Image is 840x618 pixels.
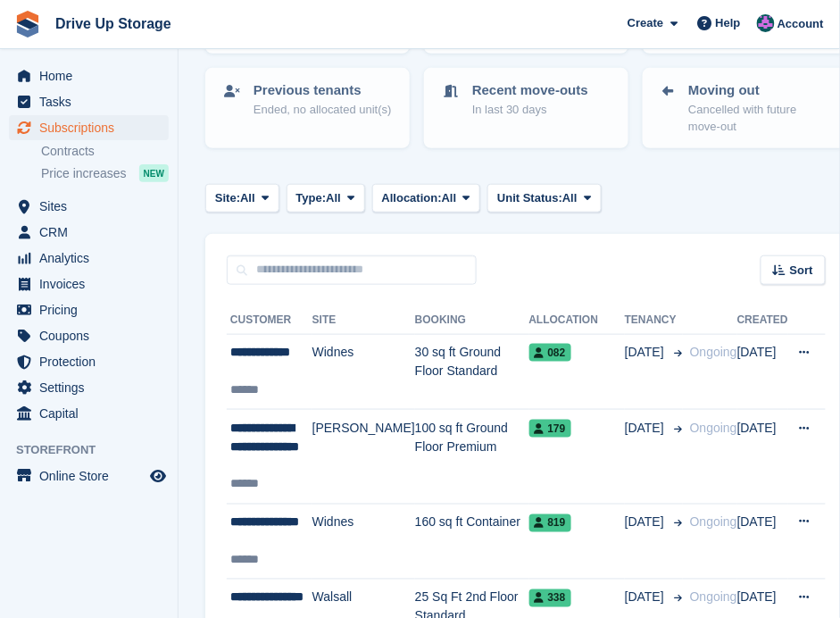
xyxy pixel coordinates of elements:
a: menu [9,349,169,374]
td: [DATE] [737,334,788,410]
span: Create [628,14,663,32]
span: 179 [529,420,571,438]
p: Recent move-outs [472,80,588,101]
a: menu [9,323,169,348]
a: menu [9,375,169,400]
span: Allocation: [382,189,442,207]
span: All [240,189,255,207]
a: menu [9,89,169,114]
span: All [442,189,457,207]
span: Analytics [39,246,146,271]
a: menu [9,246,169,271]
span: Subscriptions [39,115,146,140]
span: Ongoing [690,345,737,359]
th: Created [737,306,788,335]
span: [DATE] [625,343,668,362]
span: 338 [529,589,571,607]
span: Sites [39,194,146,219]
img: stora-icon-8386f47178a22dfd0bd8f6a31ec36ba5ce8667c1dd55bd0f319d3a0aa187defe.svg [14,11,41,38]
a: Recent move-outs In last 30 days [426,70,627,129]
span: Tasks [39,89,146,114]
td: [PERSON_NAME] [312,410,415,505]
a: menu [9,63,169,88]
p: In last 30 days [472,101,588,119]
span: Site: [215,189,240,207]
a: Previous tenants Ended, no allocated unit(s) [207,70,408,129]
span: Account [778,15,824,33]
span: 082 [529,344,571,362]
th: Allocation [529,306,625,335]
td: [DATE] [737,504,788,580]
span: Coupons [39,323,146,348]
button: Unit Status: All [487,184,601,213]
span: [DATE] [625,419,668,438]
a: menu [9,463,169,489]
a: menu [9,401,169,426]
span: Invoices [39,271,146,296]
th: Site [312,306,415,335]
span: Unit Status: [497,189,562,207]
span: [DATE] [625,514,668,532]
span: Ongoing [690,590,737,605]
th: Booking [415,306,529,335]
a: menu [9,220,169,245]
span: Ongoing [690,515,737,530]
div: NEW [139,164,169,182]
span: All [326,189,341,207]
span: Price increases [41,165,127,182]
span: [DATE] [625,589,668,607]
p: Moving out [688,80,831,101]
span: Home [39,63,146,88]
span: All [562,189,578,207]
p: Ended, no allocated unit(s) [254,101,392,119]
span: Type: [296,189,327,207]
span: Protection [39,349,146,374]
a: menu [9,271,169,296]
td: 30 sq ft Ground Floor Standard [415,334,529,410]
button: Allocation: All [372,184,481,213]
span: Sort [790,262,813,280]
span: CRM [39,220,146,245]
img: Andy [757,14,775,32]
td: Widnes [312,504,415,580]
span: Pricing [39,297,146,322]
td: 160 sq ft Container [415,504,529,580]
span: Ongoing [690,421,737,435]
button: Type: All [287,184,365,213]
a: Contracts [41,143,169,160]
a: Price increases NEW [41,163,169,183]
span: Online Store [39,463,146,489]
span: Capital [39,401,146,426]
td: Widnes [312,334,415,410]
th: Customer [227,306,312,335]
a: menu [9,297,169,322]
span: Storefront [16,441,178,459]
a: menu [9,194,169,219]
span: Help [716,14,741,32]
p: Cancelled with future move-out [688,101,831,136]
td: [DATE] [737,410,788,505]
a: Drive Up Storage [48,9,179,38]
th: Tenancy [625,306,683,335]
a: menu [9,115,169,140]
button: Site: All [205,184,279,213]
p: Previous tenants [254,80,392,101]
td: 100 sq ft Ground Floor Premium [415,410,529,505]
span: Settings [39,375,146,400]
a: Preview store [147,465,169,487]
span: 819 [529,514,571,532]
